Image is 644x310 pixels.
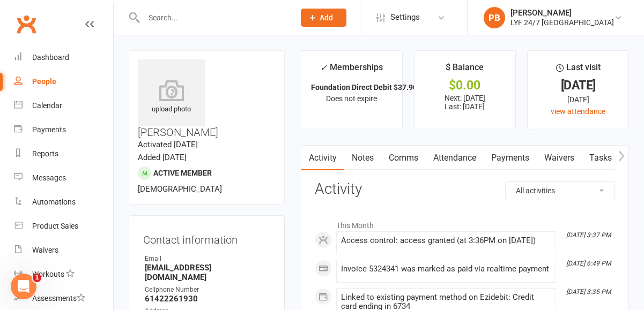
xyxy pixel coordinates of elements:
[145,254,270,264] div: Email
[14,214,113,238] a: Product Sales
[153,169,212,177] span: Active member
[14,238,113,262] a: Waivers
[13,11,40,37] a: Clubworx
[556,61,601,80] div: Last visit
[424,94,506,111] p: Next: [DATE] Last: [DATE]
[484,146,537,170] a: Payments
[32,222,78,230] div: Product Sales
[32,149,58,158] div: Reports
[510,8,614,18] div: [PERSON_NAME]
[138,140,198,149] time: Activated [DATE]
[32,198,76,206] div: Automations
[537,146,582,170] a: Waivers
[566,260,611,267] i: [DATE] 6:49 PM
[510,18,614,27] div: LYF 24/7 [GEOGRAPHIC_DATA]
[341,264,551,274] div: Invoice 5324341 was marked as paid via realtime payment
[381,146,426,170] a: Comms
[320,61,383,80] div: Memberships
[32,77,56,86] div: People
[140,10,287,25] input: Search...
[32,173,66,182] div: Messages
[551,107,605,116] a: view attendance
[320,63,327,73] i: ✓
[145,294,270,304] strong: 61422261930
[315,181,615,198] h3: Activity
[14,46,113,70] a: Dashboard
[14,142,113,166] a: Reports
[138,153,187,162] time: Added [DATE]
[32,53,69,62] div: Dashboard
[11,274,36,299] iframe: Intercom live chat
[138,80,205,115] div: upload photo
[424,80,506,91] div: $0.00
[537,80,619,91] div: [DATE]
[341,236,551,245] div: Access control: access granted (at 3:36PM on [DATE])
[32,101,62,110] div: Calendar
[14,166,113,190] a: Messages
[138,59,276,138] h3: [PERSON_NAME]
[301,146,344,170] a: Activity
[311,83,417,92] strong: Foundation Direct Debit $37.90
[301,9,346,27] button: Add
[33,274,41,282] span: 1
[14,94,113,118] a: Calendar
[32,246,58,254] div: Waivers
[32,270,64,278] div: Workouts
[446,61,484,80] div: $ Balance
[32,294,85,303] div: Assessments
[32,125,66,134] div: Payments
[484,7,505,28] div: PB
[426,146,484,170] a: Attendance
[326,94,377,103] span: Does not expire
[143,230,270,246] h3: Contact information
[14,190,113,214] a: Automations
[315,214,615,231] li: This Month
[582,146,619,170] a: Tasks
[14,118,113,142] a: Payments
[320,13,333,22] span: Add
[145,263,270,282] strong: [EMAIL_ADDRESS][DOMAIN_NAME]
[566,231,611,239] i: [DATE] 3:37 PM
[138,184,222,194] span: [DEMOGRAPHIC_DATA]
[537,94,619,105] div: [DATE]
[566,288,611,296] i: [DATE] 3:35 PM
[344,146,381,170] a: Notes
[390,5,420,29] span: Settings
[145,285,270,295] div: Cellphone Number
[14,262,113,286] a: Workouts
[14,70,113,94] a: People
